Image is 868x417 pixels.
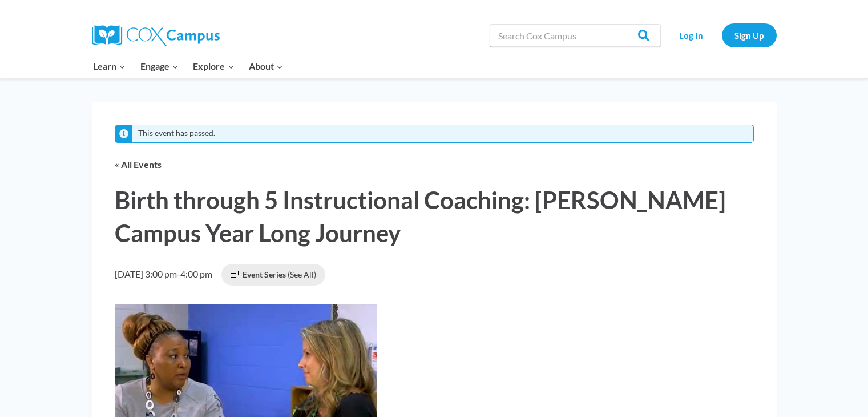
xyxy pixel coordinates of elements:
input: Search Cox Campus [490,24,661,47]
nav: Primary Navigation [86,54,290,78]
span: Engage [140,59,179,74]
span: About [249,59,283,74]
nav: Secondary Navigation [667,23,777,47]
h2: - [115,267,212,282]
a: Log In [667,23,716,47]
h1: Birth through 5 Instructional Coaching: [PERSON_NAME] Campus Year Long Journey [115,184,754,250]
span: [DATE] 3:00 pm [115,268,177,279]
img: Cox Campus [92,25,220,46]
a: Sign Up [722,23,777,47]
span: Event Series [243,270,286,279]
span: Explore [193,59,234,74]
span: Learn [93,59,126,74]
em: Event Series [231,268,239,282]
a: « All Events [115,159,162,170]
li: This event has passed. [138,129,215,138]
span: 4:00 pm [180,268,212,279]
a: (See All) [288,270,316,279]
